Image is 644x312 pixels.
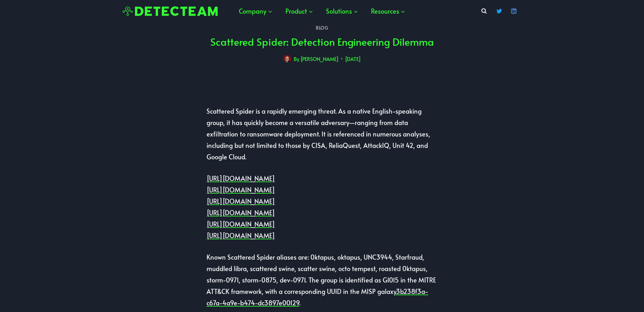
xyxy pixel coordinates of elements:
span: Resources [371,5,405,17]
nav: Primary Navigation [233,2,412,21]
a: [URL][DOMAIN_NAME] [207,185,275,194]
a: Company [233,2,279,21]
span: Company [239,5,273,17]
a: Author image [283,55,291,63]
span: Product [285,5,313,17]
a: Solutions [320,2,365,21]
a: Resources [365,2,412,21]
a: [URL][DOMAIN_NAME] [207,208,275,217]
span: Solutions [326,5,358,17]
img: Avatar photo [283,55,291,63]
a: [URL][DOMAIN_NAME] [207,174,275,183]
a: Linkedin [507,5,520,17]
a: Product [279,2,320,21]
h1: Scattered Spider: Detection Engineering Dilemma [210,34,434,49]
button: View Search Form [478,5,490,17]
a: [URL][DOMAIN_NAME] [207,231,275,240]
p: Scattered Spider is a rapidly emerging threat. As a native English-speaking group, it has quickly... [207,105,438,163]
a: Twitter [493,5,506,17]
img: Detecteam [123,6,218,16]
span: By [294,54,299,63]
time: [DATE] [345,54,361,63]
a: Blog [316,25,328,31]
a: [URL][DOMAIN_NAME] [207,197,275,206]
a: [URL][DOMAIN_NAME] [207,220,275,229]
a: [PERSON_NAME] [300,55,339,62]
p: Known Scattered Spider aliases are: 0ktapus, oktapus, UNC3944, Starfraud, muddled libra, scattere... [207,251,438,309]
